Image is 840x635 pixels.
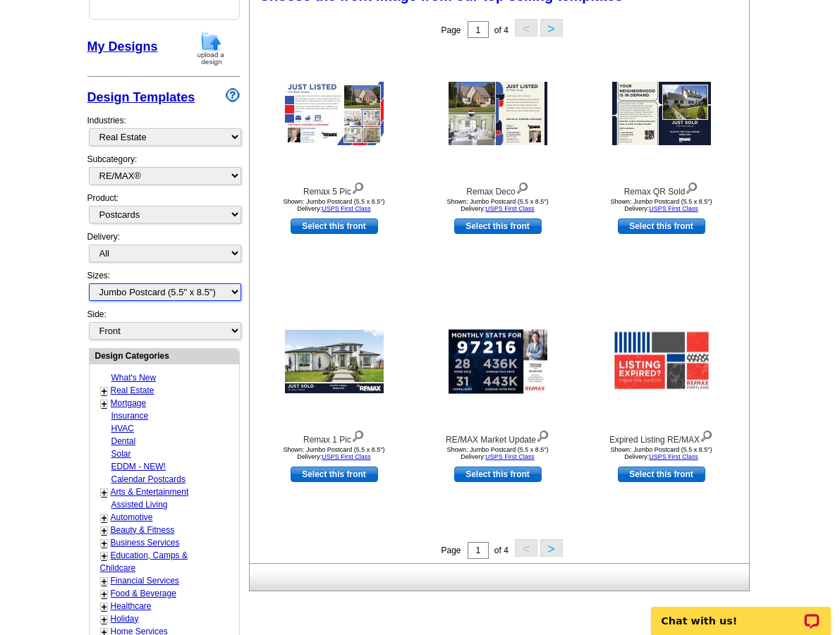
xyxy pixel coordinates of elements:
button: > [540,19,563,37]
a: + [102,588,107,600]
div: Shown: Jumbo Postcard (5.5 x 8.5") Delivery: [420,198,576,212]
a: + [102,398,107,409]
div: Remax Deco [420,179,576,198]
img: view design details [351,179,365,195]
div: Side: [87,308,240,341]
a: HVAC [111,424,134,433]
div: Shown: Jumbo Postcard (5.5 x 8.5") Delivery: [584,446,739,460]
div: Product: [87,192,240,230]
a: Calendar Postcards [111,474,185,484]
div: Remax 5 Pic [257,179,412,198]
img: Expired Listing RE/MAX [612,330,711,394]
div: Subcategory: [87,153,240,192]
span: of 4 [494,25,509,35]
img: Remax QR Sold [612,82,711,145]
a: USPS First Class [322,205,371,212]
a: Insurance [111,411,149,421]
a: USPS First Class [485,453,535,460]
img: Remax Deco [449,82,547,145]
img: view design details [351,427,365,443]
a: use this design [291,467,378,482]
div: Sizes: [87,269,240,308]
a: use this design [291,218,378,234]
a: + [102,386,107,397]
a: use this design [618,467,705,482]
a: Food & Beverage [111,588,176,598]
button: < [515,539,537,557]
div: Industries: [87,107,240,153]
img: view design details [685,179,698,195]
a: USPS First Class [485,205,535,212]
a: Financial Services [111,576,179,586]
div: Remax QR Sold [584,179,739,198]
div: Shown: Jumbo Postcard (5.5 x 8.5") Delivery: [584,198,739,212]
a: USPS First Class [322,453,371,460]
a: Education, Camps & Childcare [100,550,188,573]
button: < [515,19,537,37]
a: + [102,538,107,549]
img: Remax 5 Pic [285,82,384,145]
a: Holiday [111,614,139,624]
div: Delivery: [87,230,240,269]
img: view design details [700,427,713,443]
a: Assisted Living [111,500,168,510]
a: + [102,614,107,625]
a: use this design [618,218,705,234]
img: view design details [536,427,549,443]
a: Business Services [111,538,180,548]
img: upload-design [193,30,229,66]
span: Page [441,545,461,555]
div: Remax 1 Pic [257,427,412,446]
a: Arts & Entertainment [111,487,189,497]
a: use this design [454,218,542,234]
iframe: LiveChat chat widget [642,591,840,635]
a: My Designs [87,39,158,54]
a: USPS First Class [649,205,698,212]
a: EDDM - NEW! [111,462,166,471]
img: design-wizard-help-icon.png [226,88,240,102]
a: Design Templates [87,90,195,104]
img: view design details [516,179,529,195]
a: Solar [111,449,131,459]
div: Design Categories [90,349,239,362]
a: Real Estate [111,386,154,395]
a: + [102,525,107,536]
button: > [540,539,563,557]
a: Beauty & Fitness [111,525,175,535]
a: + [102,576,107,587]
a: USPS First Class [649,453,698,460]
div: RE/MAX Market Update [420,427,576,446]
a: use this design [454,467,542,482]
a: Automotive [111,512,153,522]
div: Shown: Jumbo Postcard (5.5 x 8.5") Delivery: [420,446,576,460]
a: What's New [111,373,157,383]
a: Dental [111,436,136,446]
span: Page [441,25,461,35]
a: Mortgage [111,398,147,408]
div: Shown: Jumbo Postcard (5.5 x 8.5") Delivery: [257,198,412,212]
div: Expired Listing RE/MAX [584,427,739,446]
a: + [102,512,107,524]
a: + [102,550,107,562]
div: Shown: Jumbo Postcard (5.5 x 8.5") Delivery: [257,446,412,460]
a: + [102,601,107,612]
a: Healthcare [111,601,152,611]
a: + [102,487,107,498]
img: RE/MAX Market Update [449,330,547,394]
img: Remax 1 Pic [285,330,384,393]
span: of 4 [494,545,509,555]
